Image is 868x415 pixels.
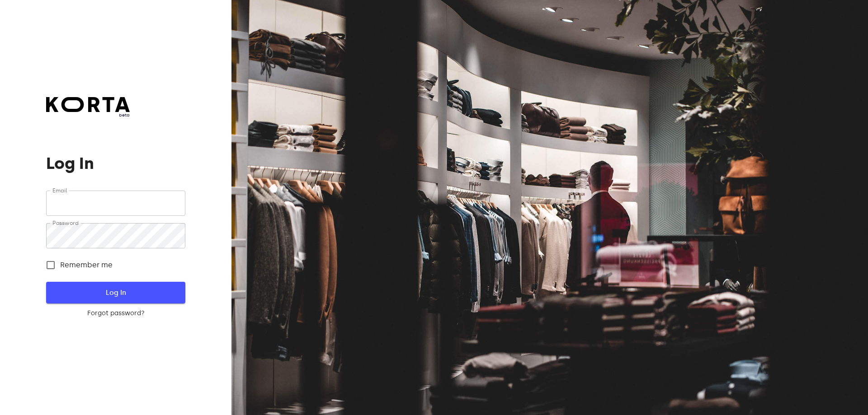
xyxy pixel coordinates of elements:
span: Remember me [60,260,113,270]
span: beta [46,112,130,118]
span: Log In [61,287,170,298]
button: Log In [46,282,185,303]
img: Korta [46,97,130,112]
h1: Log In [46,154,185,173]
a: beta [46,97,130,118]
a: Forgot password? [46,309,185,318]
